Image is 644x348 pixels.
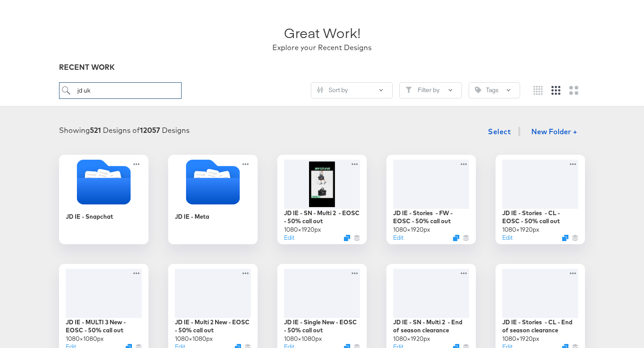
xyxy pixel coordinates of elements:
button: SlidersSort by [311,82,393,98]
div: JD IE - Stories - FW - EOSC - 50% call out [393,209,469,225]
svg: Small grid [534,86,542,95]
div: JD IE - MULTI 3 New - EOSC - 50% call out [66,318,142,335]
svg: Tag [475,87,481,93]
div: JD IE - Meta [168,155,258,244]
div: 1080 × 1920 px [502,335,539,343]
div: JD IE - Snapchat [59,155,148,244]
div: JD IE - SN - Multi 2 - End of season clearance [393,318,469,335]
div: 1080 × 1920 px [393,335,430,343]
div: Great Work! [284,23,360,42]
div: Explore your Recent Designs [272,42,372,53]
svg: Filter [406,87,412,93]
svg: Sliders [317,87,323,93]
svg: Large grid [569,86,578,95]
svg: Duplicate [453,235,459,241]
div: 1080 × 1080 px [66,335,104,343]
button: FilterFilter by [399,82,462,98]
div: JD IE - Meta [175,212,209,221]
div: JD IE - Multi 2 New - EOSC - 50% call out [175,318,251,335]
span: Select [488,125,511,138]
div: JD IE - SN - Multi 2 - EOSC - 50% call out [284,209,360,225]
div: 1080 × 1920 px [393,225,430,234]
div: JD IE - Single New - EOSC - 50% call out [284,318,360,335]
strong: 12057 [140,126,160,135]
div: JD IE - Stories - CL - EOSC - 50% call out [502,209,578,225]
svg: Duplicate [562,235,568,241]
div: 1080 × 1920 px [502,225,539,234]
button: Edit [284,233,294,242]
div: JD IE - Snapchat [66,212,113,221]
input: Search for a design [59,82,182,99]
svg: Medium grid [551,86,560,95]
svg: Folder [168,160,258,204]
button: Edit [502,233,513,242]
div: 1080 × 1920 px [284,225,321,234]
div: JD IE - Stories - CL - End of season clearance [502,318,578,335]
svg: Duplicate [344,235,350,241]
button: Edit [393,233,403,242]
div: 1080 × 1080 px [284,335,322,343]
button: New Folder + [524,124,585,141]
div: 1080 × 1080 px [175,335,213,343]
svg: Folder [59,160,148,204]
div: RECENT WORK [59,62,585,72]
div: JD IE - SN - Multi 2 - EOSC - 50% call out1080×1920pxEditDuplicate [277,155,367,244]
button: TagTags [469,82,520,98]
div: Showing Designs of Designs [59,125,190,136]
div: JD IE - Stories - CL - EOSC - 50% call out1080×1920pxEditDuplicate [496,155,585,244]
strong: 521 [90,126,101,135]
div: JD IE - Stories - FW - EOSC - 50% call out1080×1920pxEditDuplicate [386,155,476,244]
button: Select [484,123,514,140]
